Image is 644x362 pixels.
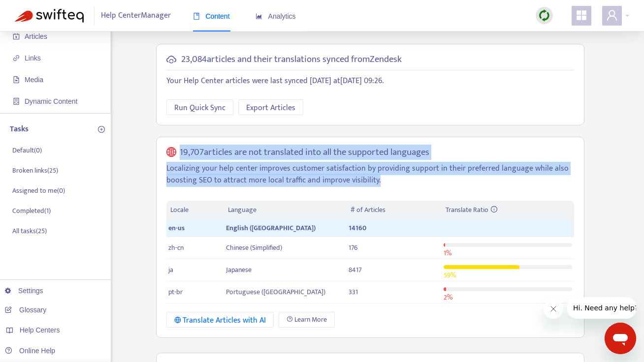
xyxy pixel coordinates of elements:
span: Dynamic Content [25,97,77,105]
span: book [193,13,200,20]
span: area-chart [256,13,262,20]
span: 176 [349,242,357,253]
span: zh-cn [168,242,184,253]
p: Your Help Center articles were last synced [DATE] at [DATE] 09:26 . [166,75,574,87]
th: Language [224,201,346,220]
span: Export Articles [246,102,295,114]
span: file-image [13,76,20,83]
span: en-us [168,222,185,234]
span: Media [25,76,43,84]
iframe: 会社からのメッセージ [567,297,636,319]
span: Links [25,54,41,62]
span: link [13,55,20,61]
span: Portuguese ([GEOGRAPHIC_DATA]) [226,286,325,298]
span: pt-br [168,286,183,298]
img: sync.dc5367851b00ba804db3.png [538,9,550,22]
a: Settings [5,287,43,295]
span: plus-circle [98,126,105,133]
span: Japanese [226,264,252,275]
a: Learn More [279,312,335,328]
p: Completed ( 1 ) [12,206,51,216]
span: cloud-sync [166,55,176,64]
iframe: メッセージを閉じる [544,299,563,319]
p: Broken links ( 25 ) [12,165,58,176]
h5: 23,084 articles and their translations synced from Zendesk [181,54,402,65]
span: appstore [576,9,587,21]
span: account-book [13,33,20,40]
span: Help Center Manager [101,6,171,25]
div: Translate Ratio [446,205,570,215]
button: Run Quick Sync [166,99,233,115]
a: Glossary [5,306,46,314]
span: 14160 [349,222,366,234]
p: Tasks [10,123,29,135]
th: # of Articles [347,201,442,220]
span: English ([GEOGRAPHIC_DATA]) [226,222,316,234]
a: Online Help [5,347,55,355]
span: 331 [349,286,358,298]
span: Run Quick Sync [174,102,225,114]
iframe: メッセージングウィンドウを開くボタン [605,323,636,354]
span: Articles [25,32,47,40]
span: Help Centers [20,326,60,334]
span: Hi. Need any help? [6,7,71,15]
button: Translate Articles with AI [166,312,274,328]
p: Default ( 0 ) [12,145,42,155]
span: 2 % [444,292,452,303]
div: Translate Articles with AI [174,314,266,327]
span: Learn More [294,314,327,325]
h5: 19,707 articles are not translated into all the supported languages [180,147,429,158]
p: All tasks ( 25 ) [12,226,47,236]
span: global [166,147,176,158]
span: 1 % [444,247,451,259]
span: Content [193,12,230,20]
th: Locale [166,201,225,220]
span: Chinese (Simplified) [226,242,282,253]
img: Swifteq [15,9,84,23]
button: Export Articles [238,99,303,115]
span: 8417 [349,264,362,275]
span: Analytics [256,12,296,20]
span: user [606,9,618,21]
p: Localizing your help center improves customer satisfaction by providing support in their preferre... [166,163,574,186]
span: 59 % [444,270,456,281]
span: ja [168,264,173,275]
span: container [13,98,20,105]
p: Assigned to me ( 0 ) [12,185,65,196]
